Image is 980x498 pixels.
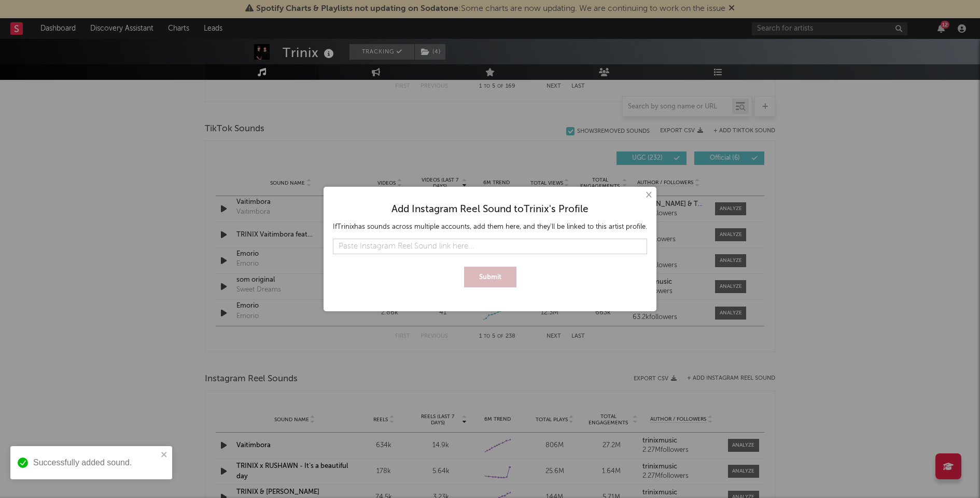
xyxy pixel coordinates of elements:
[161,450,168,460] button: close
[33,457,158,469] div: Successfully added sound.
[642,189,654,201] button: ×
[333,239,647,254] input: Paste Instagram Reel Sound link here...
[333,222,647,232] div: If Trinix has sounds across multiple accounts, add them here, and they'll be linked to this artis...
[333,203,647,216] div: Add Instagram Reel Sound to Trinix 's Profile
[464,267,516,287] button: Submit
